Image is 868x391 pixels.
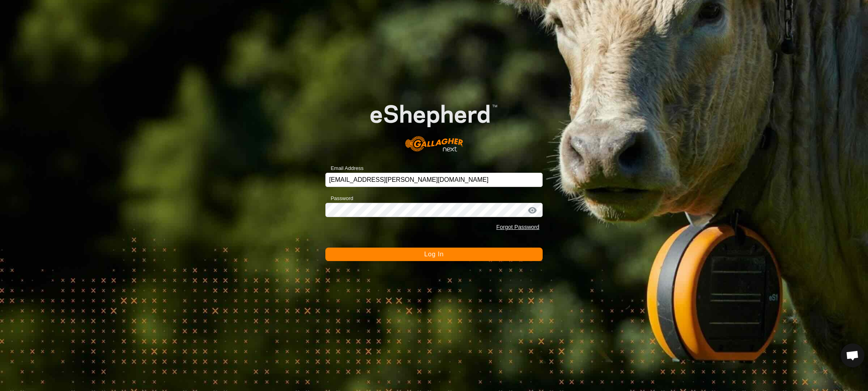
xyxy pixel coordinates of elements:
label: Password [325,195,353,202]
button: Log In [325,248,542,261]
span: Log In [424,251,444,257]
a: Forgot Password [496,224,539,230]
img: E-shepherd Logo [347,86,521,160]
div: Open chat [841,343,864,367]
label: Email Address [325,164,363,172]
input: Email Address [325,173,542,187]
